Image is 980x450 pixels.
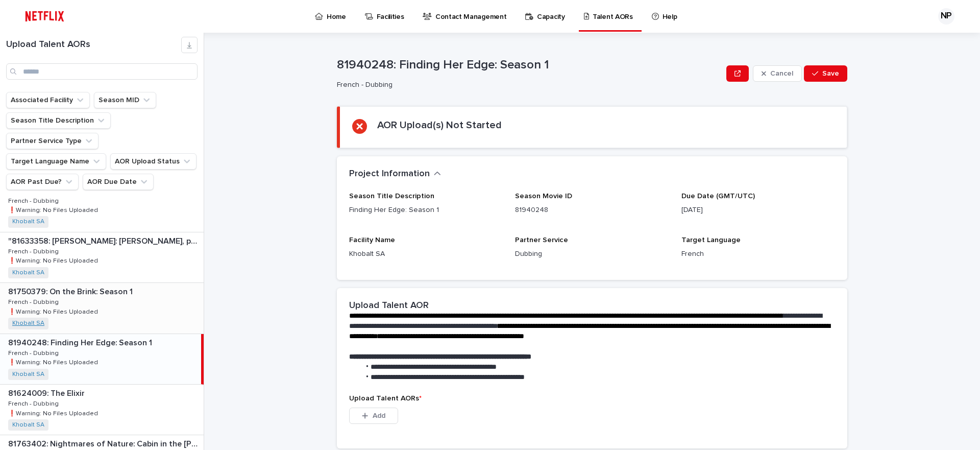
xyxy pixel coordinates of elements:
p: ❗️Warning: No Files Uploaded [8,255,100,265]
button: Add [349,408,398,424]
button: Associated Facility [6,92,90,108]
p: French - Dubbing [8,348,61,357]
p: 81940248: Finding Her Edge: Season 1 [8,336,154,348]
p: French - Dubbing [8,398,61,408]
p: 81763402: Nightmares of Nature: Cabin in the Woods [8,437,202,449]
button: Season MID [94,92,156,108]
p: 81940248 [515,205,669,216]
p: ❗️Warning: No Files Uploaded [8,306,100,316]
a: Khobalt SA [12,371,44,378]
p: 81750379: On the Brink: Season 1 [8,285,135,297]
button: Partner Service Type [6,133,99,149]
span: Add [373,412,385,419]
span: Season Movie ID [515,193,572,200]
span: Partner Service [515,236,568,244]
button: AOR Due Date [83,174,154,190]
span: Facility Name [349,236,395,244]
button: Season Title Description [6,112,111,129]
a: Khobalt SA [12,421,44,429]
p: Dubbing [515,249,669,259]
a: Khobalt SA [12,320,44,327]
button: AOR Upload Status [110,153,197,170]
button: Project Information [349,169,441,180]
span: Due Date (GMT/UTC) [681,193,755,200]
h1: Upload Talent AORs [6,39,181,51]
span: Save [822,70,839,77]
p: French - Dubbing [8,246,61,255]
a: Khobalt SA [12,218,44,225]
p: ❗️Warning: No Files Uploaded [8,205,100,214]
p: ❗️Warning: No Files Uploaded [8,408,100,417]
button: Save [804,65,847,82]
p: [DATE] [681,205,835,216]
p: ❗️Warning: No Files Uploaded [8,357,100,366]
div: NP [938,8,954,25]
span: Upload Talent AORs [349,395,422,402]
input: Search [6,63,198,80]
p: 81940248: Finding Her Edge: Season 1 [337,58,722,73]
h2: Project Information [349,169,430,180]
p: Khobalt SA [349,249,503,259]
button: Cancel [753,65,802,82]
h2: AOR Upload(s) Not Started [377,119,502,131]
a: Khobalt SA [12,269,44,276]
p: Finding Her Edge: Season 1 [349,205,503,216]
span: Target Language [681,236,741,244]
button: AOR Past Due? [6,174,79,190]
p: French - Dubbing [337,81,718,89]
p: French - Dubbing [8,196,61,205]
p: "81633358: Juan Gabriel: Debo, puedo y quiero: Limited Series" [8,234,202,246]
button: Target Language Name [6,153,106,170]
p: French [681,249,835,259]
span: Cancel [770,70,793,77]
h2: Upload Talent AOR [349,300,429,312]
p: French - Dubbing [8,297,61,306]
span: Season Title Description [349,193,434,200]
img: ifQbXi3ZQGMSEF7WDB7W [20,6,69,27]
p: 81624009: The Elixir [8,387,87,398]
